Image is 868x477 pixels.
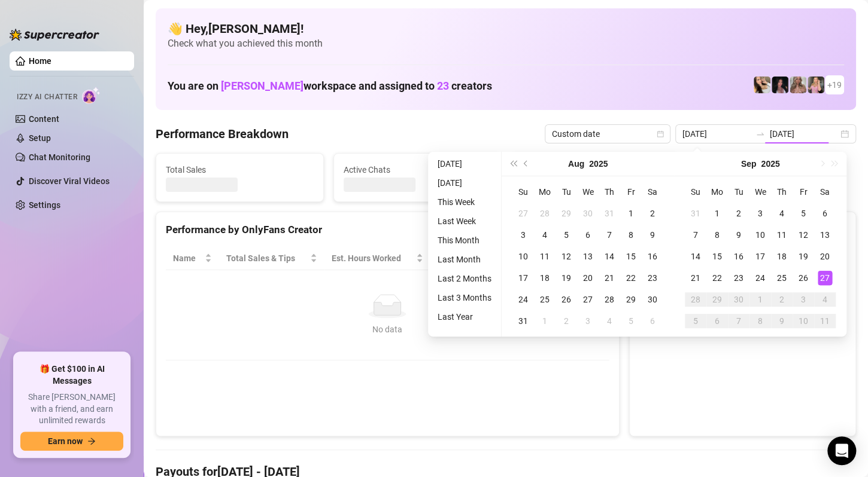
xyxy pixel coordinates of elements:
[430,247,511,270] th: Sales / Hour
[790,77,806,93] img: Kenzie (@dmaxkenz)
[29,200,60,210] a: Settings
[827,436,856,465] div: Open Intercom Messenger
[20,432,123,451] button: Earn nowarrow-right
[657,130,664,137] span: calendar
[808,77,824,93] img: Kenzie (@dmaxkenzfree)
[156,126,289,142] h4: Performance Breakdown
[17,91,77,103] span: Izzy AI Chatter
[518,252,593,265] span: Chat Conversion
[219,247,324,270] th: Total Sales & Tips
[29,152,90,162] a: Chat Monitoring
[639,222,846,238] div: Sales by OnlyFans Creator
[29,133,51,143] a: Setup
[682,127,751,140] input: Start date
[770,127,838,140] input: End date
[166,247,219,270] th: Name
[48,436,83,446] span: Earn now
[168,79,492,93] h1: You are on workspace and assigned to creators
[166,222,609,238] div: Performance by OnlyFans Creator
[754,77,770,93] img: Avry (@avryjennerfree)
[755,129,765,139] span: swap-right
[437,79,449,92] span: 23
[82,87,101,104] img: AI Chatter
[344,163,491,176] span: Active Chats
[20,363,123,387] span: 🎁 Get $100 in AI Messages
[332,252,414,265] div: Est. Hours Worked
[10,29,99,41] img: logo-BBDzfeDw.svg
[755,129,765,139] span: to
[29,56,51,66] a: Home
[521,163,669,176] span: Messages Sent
[168,37,844,50] span: Check what you achieved this month
[173,252,202,265] span: Name
[87,437,96,445] span: arrow-right
[178,323,597,336] div: No data
[772,77,788,93] img: Baby (@babyyyybellaa)
[29,176,110,186] a: Discover Viral Videos
[552,125,663,143] span: Custom date
[221,79,304,92] span: [PERSON_NAME]
[511,247,609,270] th: Chat Conversion
[438,252,494,265] span: Sales / Hour
[168,20,844,37] h4: 👋 Hey, [PERSON_NAME] !
[827,78,842,91] span: + 19
[29,114,59,124] a: Content
[166,163,314,176] span: Total Sales
[226,252,308,265] span: Total Sales & Tips
[20,392,123,427] span: Share [PERSON_NAME] with a friend, and earn unlimited rewards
